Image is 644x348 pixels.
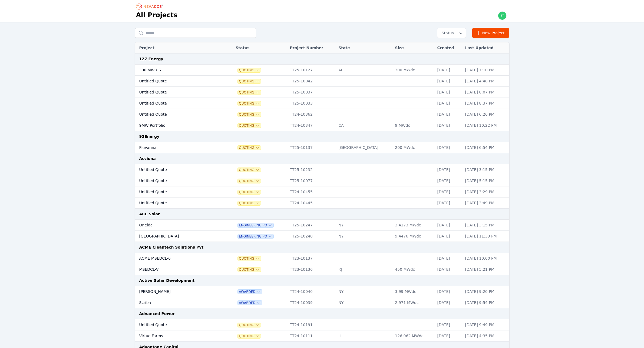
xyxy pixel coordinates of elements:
button: Quoting [238,323,261,327]
td: 200 MWdc [392,142,434,153]
td: [DATE] 3:15 PM [463,220,509,231]
td: [DATE] 3:15 PM [463,164,509,175]
td: Untitled Quote [135,186,220,198]
tr: Untitled QuoteQuotingTT25-10077[DATE][DATE] 5:15 PM [135,175,509,186]
span: Quoting [238,123,261,128]
td: [DATE] [435,286,463,297]
tr: [PERSON_NAME]AwardedTT24-10040NY3.99 MWdc[DATE][DATE] 9:20 PM [135,286,509,297]
button: Quoting [238,68,261,72]
td: [DATE] 5:21 PM [463,264,509,275]
td: MSEDCL-VI [135,264,220,275]
td: 300 MWdc [392,65,434,76]
td: TT24-10362 [287,109,336,120]
td: TT24-10445 [287,198,336,209]
td: [DATE] [435,120,463,131]
td: [DATE] [435,231,463,242]
button: Quoting [238,267,261,272]
td: [DATE] 3:49 PM [463,198,509,209]
td: 450 MWdc [392,264,434,275]
td: TT25-10240 [287,231,336,242]
td: AL [336,65,392,76]
td: [DATE] 4:35 PM [463,330,509,342]
td: NY [336,220,392,231]
tr: Untitled QuoteQuotingTT24-10362[DATE][DATE] 6:26 PM [135,109,509,120]
td: [DATE] [435,65,463,76]
span: Quoting [238,190,261,194]
td: 3.4173 MWdc [392,220,434,231]
td: Advanced Power [135,308,509,319]
td: [DATE] [435,142,463,153]
tr: ScribaAwardedTT24-10039NY2.971 MWdc[DATE][DATE] 9:54 PM [135,297,509,308]
button: Quoting [238,256,261,261]
td: IL [336,330,392,342]
nav: Breadcrumb [136,2,165,11]
tr: [GEOGRAPHIC_DATA]Engineering POTT25-10240NY9.4476 MWdc[DATE][DATE] 11:33 PM [135,231,509,242]
tr: ACME MSEDCL-6QuotingTT23-10137[DATE][DATE] 10:00 PM [135,253,509,264]
button: Status [437,28,466,38]
td: TT24-10455 [287,186,336,198]
tr: Untitled QuoteQuotingTT25-10042[DATE][DATE] 4:48 PM [135,76,509,87]
td: [PERSON_NAME] [135,286,220,297]
td: ACME MSEDCL-6 [135,253,220,264]
button: Quoting [238,201,261,205]
td: [DATE] [435,98,463,109]
td: Untitled Quote [135,198,220,209]
td: TT24-10347 [287,120,336,131]
td: [DATE] [435,330,463,342]
td: [DATE] 3:29 PM [463,186,509,198]
tr: Untitled QuoteQuotingTT25-10037[DATE][DATE] 8:07 PM [135,87,509,98]
td: ACME Cleantech Solutions Pvt [135,242,509,253]
td: NY [336,286,392,297]
td: [DATE] 6:54 PM [463,142,509,153]
button: Quoting [238,112,261,117]
td: [DATE] 7:10 PM [463,65,509,76]
th: Project [135,42,220,53]
td: TT25-10077 [287,175,336,186]
td: [DATE] [435,297,463,308]
button: Engineering PO [238,234,273,239]
th: Status [233,42,287,53]
td: Untitled Quote [135,175,220,186]
td: 300 MW US [135,65,220,76]
tr: Untitled QuoteQuotingTT24-10455[DATE][DATE] 3:29 PM [135,186,509,198]
th: State [336,42,392,53]
span: Awarded [238,290,262,294]
td: TT25-10037 [287,87,336,98]
tr: Untitled QuoteQuotingTT25-10232[DATE][DATE] 3:15 PM [135,164,509,175]
td: 3.99 MWdc [392,286,434,297]
tr: FluvannaQuotingTT25-10137[GEOGRAPHIC_DATA]200 MWdc[DATE][DATE] 6:54 PM [135,142,509,153]
td: Scriba [135,297,220,308]
td: [DATE] [435,319,463,330]
td: [DATE] 5:15 PM [463,175,509,186]
td: TT24-10111 [287,330,336,342]
td: [DATE] [435,198,463,209]
td: Untitled Quote [135,164,220,175]
td: TT23-10136 [287,264,336,275]
span: Status [440,30,454,36]
tr: 300 MW USQuotingTT25-10127AL300 MWdc[DATE][DATE] 7:10 PM [135,65,509,76]
span: Quoting [238,90,261,95]
tr: OneidaEngineering POTT25-10247NY3.4173 MWdc[DATE][DATE] 3:15 PM [135,220,509,231]
td: [DATE] [435,87,463,98]
td: Acciona [135,153,509,164]
button: Quoting [238,146,261,150]
th: Size [392,42,434,53]
td: 127 Energy [135,53,509,65]
th: Last Updated [463,42,509,53]
td: Untitled Quote [135,319,220,330]
span: Quoting [238,334,261,338]
td: [DATE] 8:07 PM [463,87,509,98]
td: Untitled Quote [135,87,220,98]
td: TT25-10247 [287,220,336,231]
td: [DATE] 8:37 PM [463,98,509,109]
td: Active Solar Development [135,275,509,286]
td: [DATE] 6:26 PM [463,109,509,120]
td: Oneida [135,220,220,231]
td: CA [336,120,392,131]
span: Quoting [238,79,261,83]
td: [DATE] 9:54 PM [463,297,509,308]
td: 9 MWdc [392,120,434,131]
